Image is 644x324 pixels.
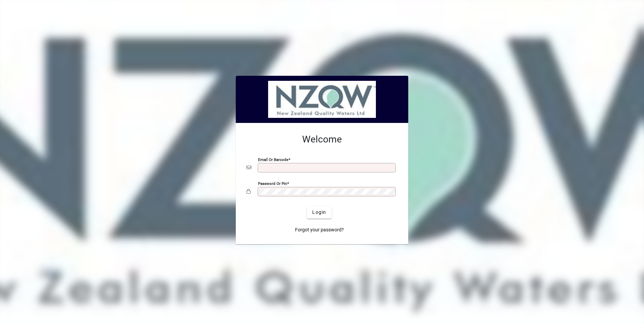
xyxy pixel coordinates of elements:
[312,209,326,216] span: Login
[292,224,347,236] a: Forgot your password?
[247,134,397,145] h2: Welcome
[307,206,331,219] button: Login
[258,181,287,186] mat-label: Password or Pin
[258,157,288,162] mat-label: Email or Barcode
[295,226,344,233] span: Forgot your password?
